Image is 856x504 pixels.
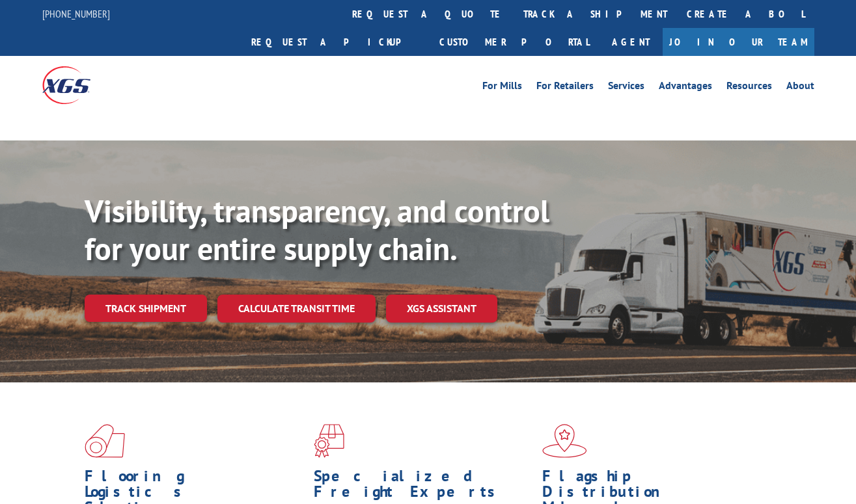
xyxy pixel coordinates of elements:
[482,81,522,95] a: For Mills
[85,424,125,458] img: xgs-icon-total-supply-chain-intelligence-red
[599,28,663,56] a: Agent
[85,191,549,269] b: Visibility, transparency, and control for your entire supply chain.
[608,81,644,95] a: Services
[663,28,814,56] a: Join Our Team
[536,81,594,95] a: For Retailers
[726,81,772,95] a: Resources
[430,28,599,56] a: Customer Portal
[314,424,344,458] img: xgs-icon-focused-on-flooring-red
[542,424,587,458] img: xgs-icon-flagship-distribution-model-red
[42,7,110,20] a: [PHONE_NUMBER]
[786,81,814,95] a: About
[386,295,497,323] a: XGS ASSISTANT
[85,295,207,322] a: Track shipment
[242,28,430,56] a: Request a pickup
[217,295,376,323] a: Calculate transit time
[659,81,712,95] a: Advantages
